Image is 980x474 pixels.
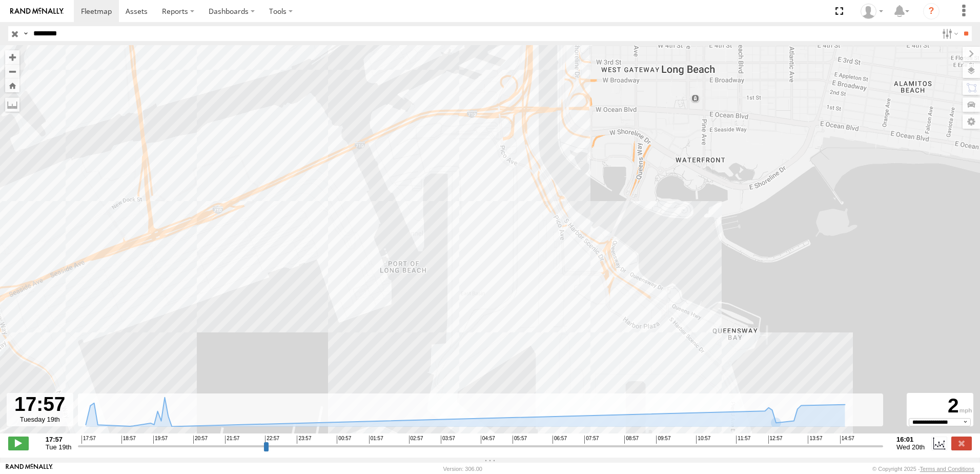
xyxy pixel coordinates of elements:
span: 08:57 [624,436,639,444]
label: Close [951,437,972,450]
span: 11:57 [736,436,750,444]
div: 2 [908,394,972,418]
span: 04:57 [481,436,495,444]
strong: 17:57 [46,436,72,443]
i: ? [923,3,940,19]
span: 10:57 [696,436,710,444]
span: 01:57 [369,436,383,444]
span: 18:57 [121,436,136,444]
span: 17:57 [81,436,96,444]
span: 19:57 [153,436,168,444]
strong: 16:01 [896,436,925,443]
span: 06:57 [553,436,567,444]
label: Play/Stop [8,437,29,450]
span: 00:57 [337,436,351,444]
div: © Copyright 2025 - [872,466,974,472]
div: Version: 306.00 [443,466,482,472]
span: Tue 19th Aug 2025 [46,443,72,451]
label: Search Filter Options [938,26,960,41]
img: rand-logo.svg [10,8,64,15]
span: 23:57 [297,436,311,444]
span: 02:57 [409,436,423,444]
span: 21:57 [225,436,239,444]
span: 03:57 [441,436,455,444]
span: 20:57 [193,436,208,444]
button: Zoom out [5,64,19,78]
label: Search Query [22,26,30,41]
span: 07:57 [584,436,599,444]
span: 22:57 [265,436,279,444]
span: 13:57 [808,436,822,444]
span: Wed 20th Aug 2025 [896,443,925,451]
span: 05:57 [513,436,527,444]
button: Zoom Home [5,78,19,92]
a: Terms and Conditions [920,466,974,472]
span: 09:57 [656,436,670,444]
a: Visit our Website [6,464,53,474]
div: Zulema McIntosch [857,4,887,19]
span: 14:57 [840,436,854,444]
button: Zoom in [5,50,19,64]
label: Measure [5,97,19,112]
label: Map Settings [963,114,980,129]
span: 12:57 [768,436,783,444]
